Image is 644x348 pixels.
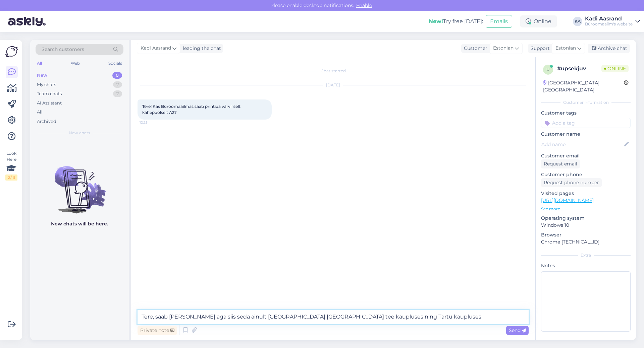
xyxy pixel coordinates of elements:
[113,81,122,88] div: 2
[30,154,129,214] img: No chats
[112,72,122,79] div: 0
[541,118,631,128] input: Add a tag
[585,16,633,21] div: Kadi Aasrand
[541,178,602,187] div: Request phone number
[541,231,631,238] p: Browser
[142,104,241,115] span: Tere! Kas Büroomaailmas saab printida värviliselt kahepoolselt A2?
[5,175,17,181] div: 2 / 3
[138,310,529,324] textarea: Tere, saab [PERSON_NAME] aga siis seda ainult [GEOGRAPHIC_DATA] [GEOGRAPHIC_DATA] tee kaupluses n...
[37,109,43,116] div: All
[585,21,633,27] div: Büroomaailm's website
[541,190,631,197] p: Visited pages
[107,59,123,68] div: Socials
[541,238,631,246] p: Chrome [TECHNICAL_ID]
[354,2,374,8] span: Enable
[51,220,108,227] p: New chats will be here.
[5,150,17,181] div: Look Here
[486,15,512,28] button: Emails
[541,152,631,159] p: Customer email
[69,59,81,68] div: Web
[541,131,631,138] p: Customer name
[541,171,631,178] p: Customer phone
[541,141,623,148] input: Add name
[493,45,514,52] span: Estonian
[520,15,557,27] div: Online
[180,45,221,52] div: leading the chat
[588,44,630,53] div: Archive chat
[138,326,177,335] div: Private note
[69,130,90,136] span: New chats
[541,262,631,269] p: Notes
[541,206,631,212] p: See more ...
[546,67,550,72] span: u
[541,99,631,106] div: Customer information
[541,110,631,117] p: Customer tags
[113,90,122,97] div: 2
[138,82,529,88] div: [DATE]
[555,45,576,52] span: Estonian
[541,215,631,222] p: Operating system
[541,159,580,168] div: Request email
[541,197,594,203] a: [URL][DOMAIN_NAME]
[5,45,18,58] img: Askly Logo
[509,327,526,333] span: Send
[541,222,631,229] p: Windows 10
[36,59,43,68] div: All
[37,118,56,125] div: Archived
[138,68,529,74] div: Chat started
[541,252,631,258] div: Extra
[528,45,550,52] div: Support
[429,18,443,24] b: New!
[585,16,640,27] a: Kadi AasrandBüroomaailm's website
[42,46,84,53] span: Search customers
[429,17,483,25] div: Try free [DATE]:
[543,79,624,93] div: [GEOGRAPHIC_DATA], [GEOGRAPHIC_DATA]
[141,45,171,52] span: Kadi Aasrand
[601,65,629,72] span: Online
[573,17,582,26] div: KA
[37,100,62,107] div: AI Assistant
[140,120,165,125] span: 12:25
[37,81,56,88] div: My chats
[557,65,601,73] div: # upsekjuv
[37,72,47,79] div: New
[37,90,62,97] div: Team chats
[461,45,487,52] div: Customer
